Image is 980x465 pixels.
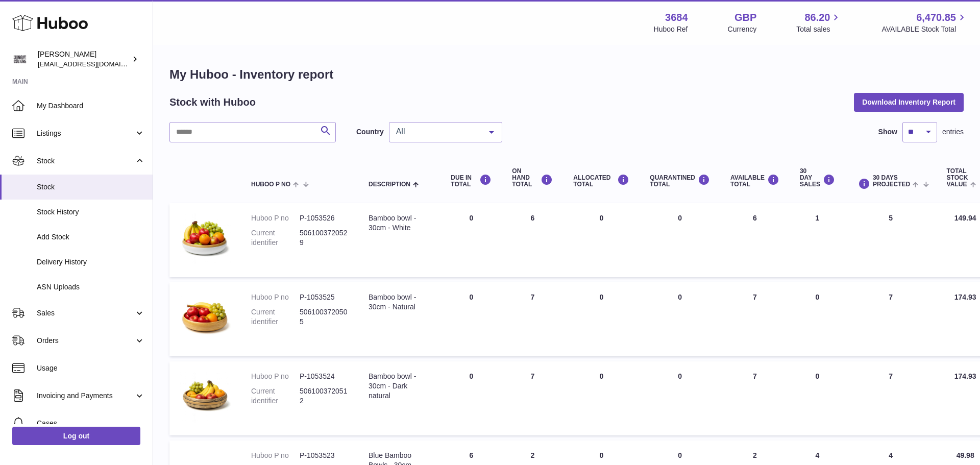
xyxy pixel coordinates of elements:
[251,386,300,406] dt: Current identifier
[440,282,502,356] td: 0
[942,127,964,137] span: entries
[678,372,682,380] span: 0
[678,451,682,459] span: 0
[654,25,688,34] div: Huboo Ref
[251,307,300,327] dt: Current identifier
[440,361,502,435] td: 0
[251,292,300,302] dt: Huboo P no
[251,181,290,188] span: Huboo P no
[369,181,410,188] span: Description
[37,419,145,428] span: Cases
[300,307,348,327] dd: 5061003720505
[954,214,976,222] span: 149.94
[37,207,145,217] span: Stock History
[573,174,629,188] div: ALLOCATED Total
[300,372,348,381] dd: P-1053524
[796,11,842,34] a: 86.20 Total sales
[37,156,134,166] span: Stock
[369,213,430,233] div: Bamboo bowl - 30cm - White
[650,174,710,188] div: QUARANTINED Total
[720,282,790,356] td: 7
[394,127,481,137] span: All
[38,60,150,68] span: [EMAIL_ADDRESS][DOMAIN_NAME]
[916,11,956,25] span: 6,470.85
[873,175,910,188] span: 30 DAYS PROJECTED
[512,168,553,188] div: ON HAND Total
[730,174,779,188] div: AVAILABLE Total
[790,361,845,435] td: 0
[169,95,256,109] h2: Stock with Huboo
[369,372,430,401] div: Bamboo bowl - 30cm - Dark natural
[845,203,937,277] td: 5
[720,361,790,435] td: 7
[502,203,563,277] td: 6
[37,232,145,242] span: Add Stock
[37,391,134,401] span: Invoicing and Payments
[37,101,145,111] span: My Dashboard
[720,203,790,277] td: 6
[881,25,968,34] span: AVAILABLE Stock Total
[37,282,145,292] span: ASN Uploads
[300,213,348,223] dd: P-1053526
[300,228,348,248] dd: 5061003720529
[300,386,348,406] dd: 5061003720512
[563,282,640,356] td: 0
[796,25,842,34] span: Total sales
[37,257,145,267] span: Delivery History
[369,292,430,312] div: Bamboo bowl - 30cm - Natural
[563,361,640,435] td: 0
[180,213,231,264] img: product image
[800,168,835,188] div: 30 DAY SALES
[665,11,688,25] strong: 3684
[878,127,897,137] label: Show
[38,50,130,69] div: [PERSON_NAME]
[251,228,300,248] dt: Current identifier
[502,282,563,356] td: 7
[954,372,976,380] span: 174.93
[845,361,937,435] td: 7
[678,214,682,222] span: 0
[947,168,968,188] span: Total stock value
[251,372,300,381] dt: Huboo P no
[169,66,964,83] h1: My Huboo - Inventory report
[180,372,231,423] img: product image
[804,11,830,25] span: 86.20
[37,308,134,318] span: Sales
[957,451,974,459] span: 49.98
[251,451,300,460] dt: Huboo P no
[854,93,964,111] button: Download Inventory Report
[12,427,140,445] a: Log out
[734,11,756,25] strong: GBP
[881,11,968,34] a: 6,470.85 AVAILABLE Stock Total
[563,203,640,277] td: 0
[502,361,563,435] td: 7
[790,203,845,277] td: 1
[845,282,937,356] td: 7
[37,336,134,346] span: Orders
[356,127,384,137] label: Country
[37,182,145,192] span: Stock
[440,203,502,277] td: 0
[451,174,492,188] div: DUE IN TOTAL
[300,451,348,460] dd: P-1053523
[37,363,145,373] span: Usage
[37,129,134,138] span: Listings
[251,213,300,223] dt: Huboo P no
[790,282,845,356] td: 0
[180,292,231,344] img: product image
[678,293,682,301] span: 0
[954,293,976,301] span: 174.93
[728,25,757,34] div: Currency
[12,52,28,67] img: theinternationalventure@gmail.com
[300,292,348,302] dd: P-1053525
